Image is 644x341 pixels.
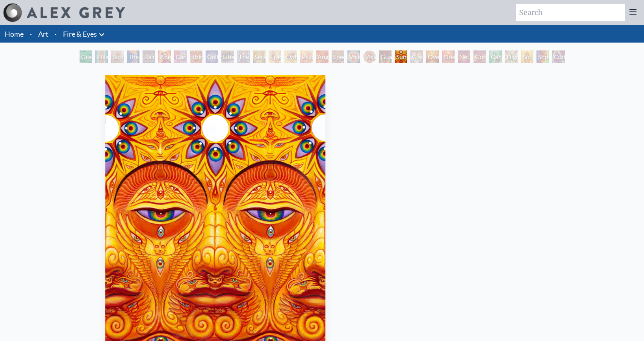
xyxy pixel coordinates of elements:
[347,50,360,63] div: Vision Crystal
[379,50,392,63] div: Guardian of Infinite Vision
[458,50,470,63] div: Net of Being
[332,50,344,63] div: Spectral Lotus
[489,50,502,63] div: Cannafist
[221,50,234,63] div: Liberation Through Seeing
[52,25,60,43] li: ·
[410,50,423,63] div: Cosmic Elf
[38,28,48,39] a: Art
[536,50,549,63] div: Shpongled
[426,50,439,63] div: Oversoul
[63,28,97,39] a: Fire & Eyes
[316,50,328,63] div: Angel Skin
[143,50,155,63] div: Rainbow Eye Ripple
[552,50,565,63] div: Cuddle
[284,50,297,63] div: Ophanic Eyelash
[206,50,218,63] div: Collective Vision
[442,50,455,63] div: One
[473,50,486,63] div: Godself
[111,50,124,63] div: Study for the Great Turn
[80,50,92,63] div: Green Hand
[95,50,108,63] div: Pillar of Awareness
[253,50,265,63] div: Seraphic Transport Docking on the Third Eye
[174,50,187,63] div: Cannabis Sutra
[127,50,139,63] div: The Torch
[521,50,533,63] div: Sol Invictus
[237,50,250,63] div: The Seer
[190,50,202,63] div: Third Eye Tears of Joy
[505,50,518,63] div: Higher Vision
[269,50,281,63] div: Fractal Eyes
[516,4,625,21] input: Search
[27,25,35,43] li: ·
[5,30,24,38] a: Home
[363,50,376,63] div: Vision Crystal Tondo
[158,50,171,63] div: Aperture
[300,50,313,63] div: Psychomicrograph of a Fractal Paisley Cherub Feather Tip
[395,50,407,63] div: Sunyata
